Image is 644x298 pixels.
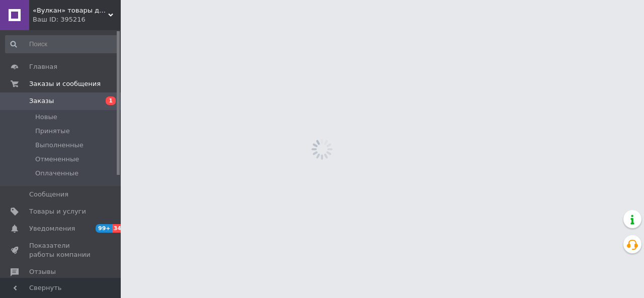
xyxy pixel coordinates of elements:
span: Уведомления [29,224,75,233]
span: Товары и услуги [29,207,86,216]
span: 34 [112,224,124,233]
span: Отмененные [35,155,79,164]
span: «Вулкан» товары для рыбалки, охоты, туризма и дайвинга, лодки и моторы [33,6,108,15]
span: Заказы и сообщения [29,79,101,88]
span: 99+ [96,224,112,233]
span: Новые [35,113,57,122]
span: Показатели работы компании [29,241,93,259]
div: Ваш ID: 395216 [33,15,121,24]
span: Отзывы [29,267,56,276]
span: Выполненные [35,141,84,150]
span: Сообщения [29,190,68,199]
span: Главная [29,62,57,71]
input: Поиск [5,35,119,53]
span: Заказы [29,96,54,106]
span: 1 [106,96,116,105]
span: Оплаченные [35,169,78,178]
span: Принятые [35,127,70,136]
